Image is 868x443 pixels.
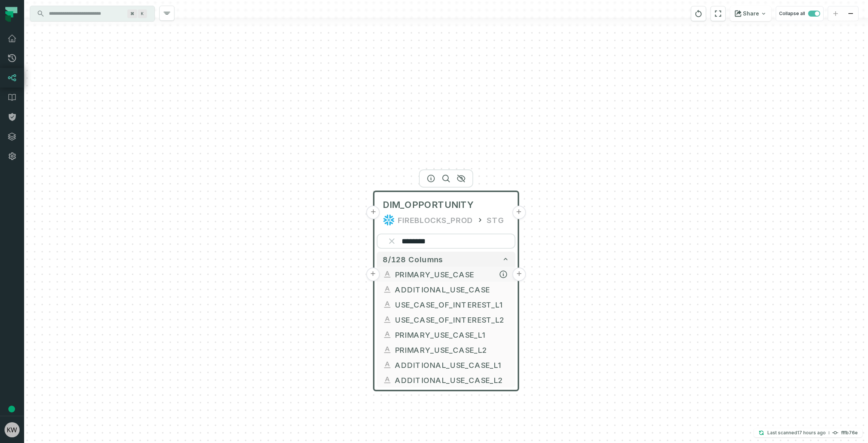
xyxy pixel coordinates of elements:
[377,357,515,372] button: ADDITIONAL_USE_CASE_L1
[383,345,392,354] span: string
[395,344,509,355] span: PRIMARY_USE_CASE_L2
[377,312,515,327] button: USE_CASE_OF_INTEREST_L2
[797,430,826,435] relative-time: Oct 14, 2025, 12:34 AM EDT
[377,342,515,357] button: PRIMARY_USE_CASE_L2
[5,422,20,437] img: avatar of Konstantin Weis
[383,270,392,279] span: string
[377,297,515,312] button: USE_CASE_OF_INTEREST_L1
[383,330,392,339] span: string
[383,199,474,211] span: DIM_OPPORTUNITY
[377,267,515,282] button: PRIMARY_USE_CASE
[395,374,509,386] span: ADDITIONAL_USE_CASE_L2
[754,428,862,437] button: Last scanned[DATE] 12:34:02 AMfffb76e
[138,9,147,18] span: Press ⌘ + K to focus the search bar
[841,431,858,435] h4: fffb76e
[512,268,526,281] button: +
[395,329,509,340] span: PRIMARY_USE_CASE_L1
[377,282,515,297] button: ADDITIONAL_USE_CASE
[377,327,515,342] button: PRIMARY_USE_CASE_L1
[395,359,509,371] span: ADDITIONAL_USE_CASE_L1
[395,284,509,295] span: ADDITIONAL_USE_CASE
[383,375,392,385] span: string
[776,6,824,21] button: Collapse all
[386,235,398,247] button: Clear
[398,214,473,226] div: FIREBLOCKS_PROD
[843,6,858,21] button: zoom out
[377,372,515,388] button: ADDITIONAL_USE_CASE_L2
[383,300,392,309] span: string
[8,406,15,412] div: Tooltip anchor
[383,255,443,264] span: 8/128 columns
[395,299,509,310] span: USE_CASE_OF_INTEREST_L1
[383,315,392,324] span: string
[487,214,504,226] div: STG
[383,360,392,369] span: string
[383,285,392,294] span: string
[395,314,509,325] span: USE_CASE_OF_INTEREST_L2
[767,429,826,437] p: Last scanned
[367,206,380,219] button: +
[366,268,380,281] button: +
[512,206,526,219] button: +
[730,6,771,21] button: Share
[395,269,509,280] span: PRIMARY_USE_CASE
[127,9,137,18] span: Press ⌘ + K to focus the search bar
